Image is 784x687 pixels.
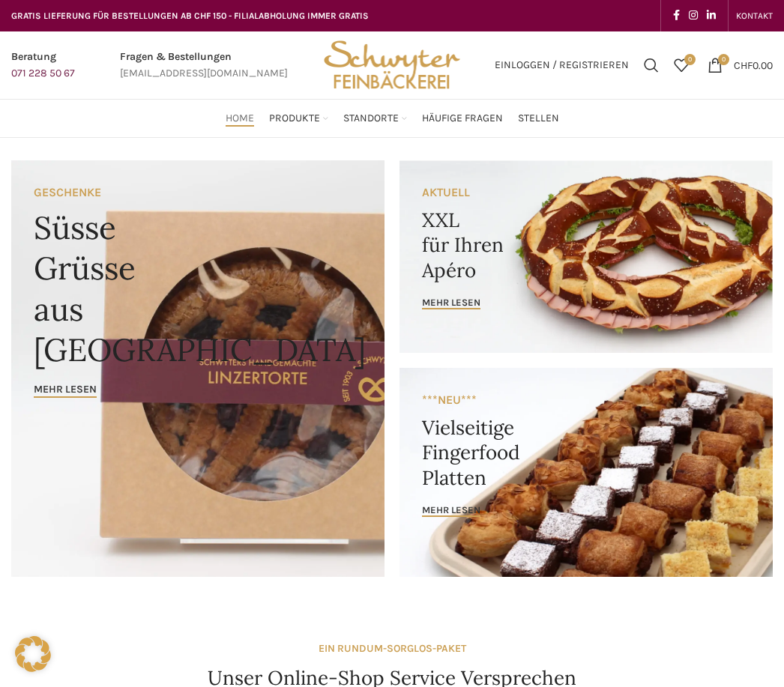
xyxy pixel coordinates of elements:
[636,50,666,80] a: Suchen
[422,103,503,133] a: Häufige Fragen
[666,50,696,80] div: Meine Wunschliste
[11,10,369,21] span: GRATIS LIEFERUNG FÜR BESTELLUNGEN AB CHF 150 - FILIALABHOLUNG IMMER GRATIS
[684,54,696,65] span: 0
[718,54,729,65] span: 0
[684,5,702,26] a: Instagram social link
[729,1,780,31] div: Secondary navigation
[487,50,636,80] a: Einloggen / Registrieren
[319,31,465,99] img: Bäckerei Schwyter
[399,160,773,353] a: Banner link
[11,49,75,82] a: Infobox link
[269,103,328,133] a: Produkte
[734,58,773,71] bdi: 0.00
[736,10,773,21] span: KONTAKT
[736,1,773,31] a: KONTAKT
[343,103,407,133] a: Standorte
[11,160,385,577] a: Banner link
[518,112,559,126] span: Stellen
[700,50,780,80] a: 0 CHF0.00
[399,368,773,577] a: Banner link
[120,49,288,82] a: Infobox link
[669,5,684,26] a: Facebook social link
[422,112,503,126] span: Häufige Fragen
[269,112,320,126] span: Produkte
[702,5,720,26] a: Linkedin social link
[518,103,559,133] a: Stellen
[226,103,254,133] a: Home
[4,103,780,133] div: Main navigation
[226,112,254,126] span: Home
[495,60,629,70] span: Einloggen / Registrieren
[734,58,753,71] span: CHF
[343,112,399,126] span: Standorte
[666,50,696,80] a: 0
[319,642,466,655] strong: EIN RUNDUM-SORGLOS-PAKET
[319,58,465,70] a: Site logo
